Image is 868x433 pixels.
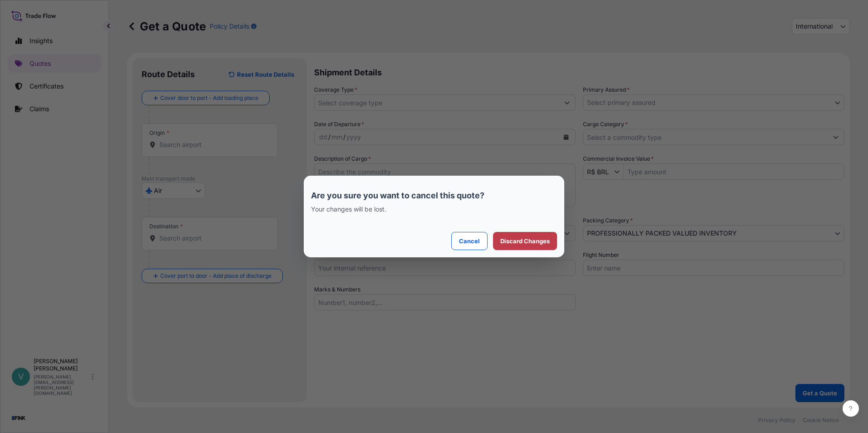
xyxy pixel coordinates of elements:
button: Cancel [451,232,488,250]
p: Discard Changes [500,236,550,246]
p: Are you sure you want to cancel this quote? [311,190,557,201]
p: Cancel [459,236,480,246]
p: Your changes will be lost. [311,205,557,214]
button: Discard Changes [493,232,557,250]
